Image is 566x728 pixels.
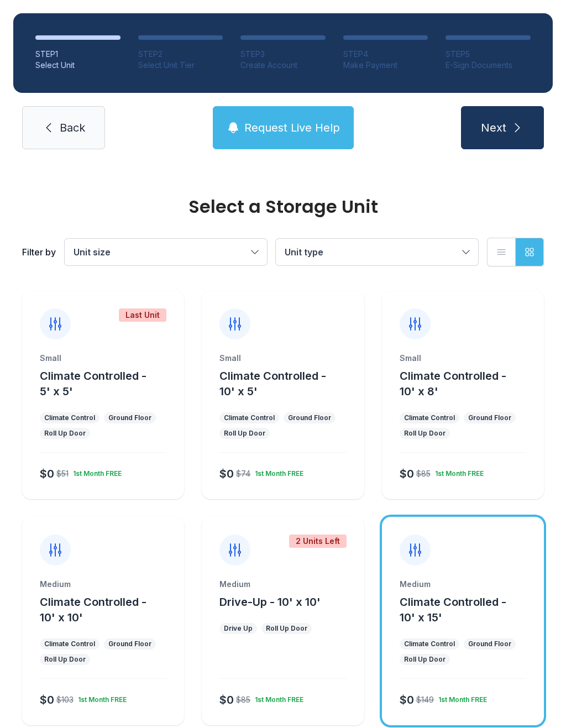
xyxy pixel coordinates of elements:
[44,413,95,422] div: Climate Control
[240,49,326,60] div: STEP 3
[236,694,250,705] div: $85
[40,692,54,708] div: $0
[224,429,265,438] div: Roll Up Door
[138,60,223,71] div: Select Unit Tier
[404,429,446,438] div: Roll Up Door
[446,49,531,60] div: STEP 5
[343,49,428,60] div: STEP 4
[40,368,180,399] button: Climate Controlled - 5' x 5'
[35,60,120,71] div: Select Unit
[219,353,346,364] div: Small
[108,413,151,422] div: Ground Floor
[219,466,234,481] div: $0
[400,594,539,625] button: Climate Controlled - 10' x 15'
[219,595,321,609] span: Drive-Up - 10' x 10'
[35,49,120,60] div: STEP 1
[431,465,484,478] div: 1st Month FREE
[400,595,506,624] span: Climate Controlled - 10' x 15'
[434,691,487,704] div: 1st Month FREE
[219,594,321,610] button: Drive-Up - 10' x 10'
[56,468,69,479] div: $51
[250,691,303,704] div: 1st Month FREE
[40,594,180,625] button: Climate Controlled - 10' x 10'
[400,368,539,399] button: Climate Controlled - 10' x 8'
[468,640,511,648] div: Ground Floor
[236,468,250,479] div: $74
[276,239,478,265] button: Unit type
[219,368,359,399] button: Climate Controlled - 10' x 5'
[468,413,511,422] div: Ground Floor
[219,369,326,398] span: Climate Controlled - 10' x 5'
[416,468,431,479] div: $85
[44,640,95,648] div: Climate Control
[40,466,54,481] div: $0
[416,694,434,705] div: $149
[400,369,506,398] span: Climate Controlled - 10' x 8'
[446,60,531,71] div: E-Sign Documents
[40,595,146,624] span: Climate Controlled - 10' x 10'
[289,535,347,548] div: 2 Units Left
[40,353,166,364] div: Small
[44,655,86,664] div: Roll Up Door
[400,466,414,481] div: $0
[22,198,544,216] div: Select a Storage Unit
[44,429,86,438] div: Roll Up Door
[224,624,253,633] div: Drive Up
[60,120,85,135] span: Back
[400,579,526,590] div: Medium
[244,120,340,135] span: Request Live Help
[288,413,331,422] div: Ground Floor
[400,692,414,708] div: $0
[266,624,307,633] div: Roll Up Door
[240,60,326,71] div: Create Account
[108,640,151,648] div: Ground Floor
[74,691,127,704] div: 1st Month FREE
[65,239,267,265] button: Unit size
[250,465,303,478] div: 1st Month FREE
[285,247,323,258] span: Unit type
[343,60,428,71] div: Make Payment
[404,413,455,422] div: Climate Control
[224,413,275,422] div: Climate Control
[219,579,346,590] div: Medium
[40,369,146,398] span: Climate Controlled - 5' x 5'
[400,353,526,364] div: Small
[40,579,166,590] div: Medium
[219,692,234,708] div: $0
[119,308,166,322] div: Last Unit
[404,655,446,664] div: Roll Up Door
[481,120,506,135] span: Next
[404,640,455,648] div: Climate Control
[56,694,74,705] div: $103
[22,245,56,259] div: Filter by
[74,247,111,258] span: Unit size
[69,465,122,478] div: 1st Month FREE
[138,49,223,60] div: STEP 2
